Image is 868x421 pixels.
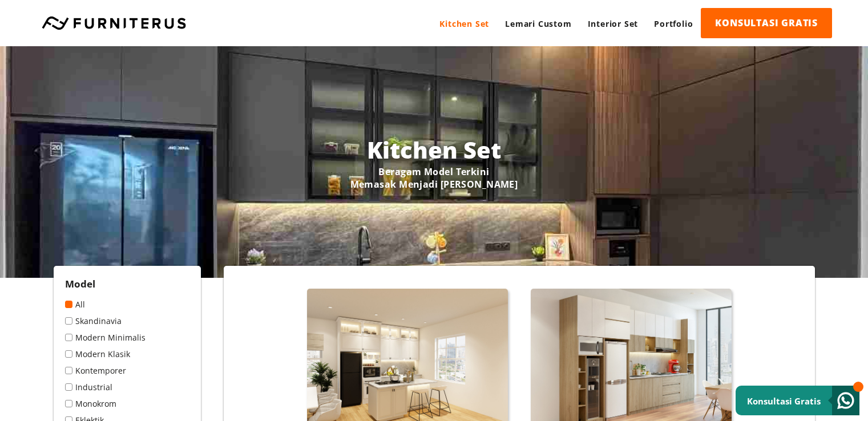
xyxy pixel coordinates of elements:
h1: Kitchen Set [116,133,752,165]
h2: Model [65,277,189,290]
a: Skandinavia [65,315,189,326]
a: Kontemporer [65,365,189,376]
a: Kitchen Set [431,8,497,39]
a: KONSULTASI GRATIS [701,8,832,38]
a: Konsultasi Gratis [736,386,859,415]
a: Lemari Custom [497,8,579,39]
a: All [65,299,189,310]
a: Industrial [65,382,189,392]
a: Interior Set [580,8,647,39]
a: Monokrom [65,398,189,409]
a: Modern Minimalis [65,332,189,343]
p: Beragam Model Terkini Memasak Menjadi [PERSON_NAME] [116,165,752,190]
small: Konsultasi Gratis [747,395,821,407]
a: Modern Klasik [65,349,189,359]
a: Portfolio [646,8,701,39]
